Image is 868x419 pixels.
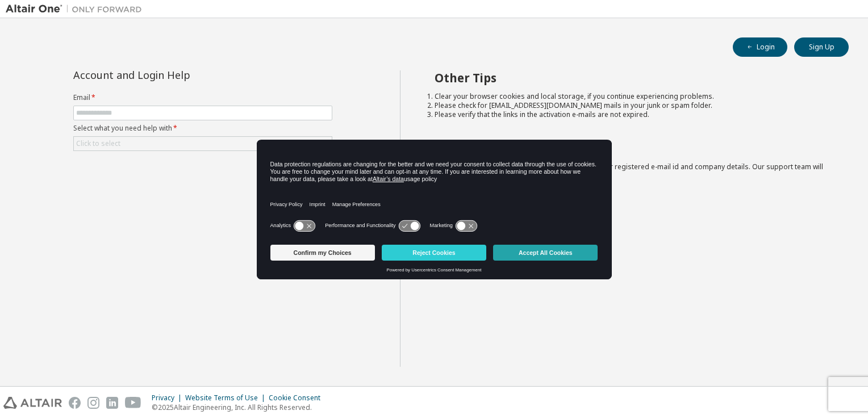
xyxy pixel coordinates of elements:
div: Click to select [74,137,332,150]
img: altair_logo.svg [3,397,62,409]
div: Privacy [152,393,185,403]
h2: Not sure how to login? [435,141,829,156]
div: Account and Login Help [73,70,281,79]
li: Please verify that the links in the activation e-mails are not expired. [435,110,829,119]
img: youtube.svg [125,397,141,409]
button: Sign Up [794,37,849,57]
li: Clear your browser cookies and local storage, if you continue experiencing problems. [435,92,829,101]
img: instagram.svg [87,397,99,409]
span: with a brief description of the problem, your registered e-mail id and company details. Our suppo... [435,162,823,181]
label: Email [73,93,332,102]
div: Click to select [76,139,120,148]
button: Login [733,37,787,57]
div: Cookie Consent [269,393,327,403]
li: Please check for [EMAIL_ADDRESS][DOMAIN_NAME] mails in your junk or spam folder. [435,101,829,110]
img: facebook.svg [69,397,81,409]
p: © 2025 Altair Engineering, Inc. All Rights Reserved. [152,403,327,412]
label: Select what you need help with [73,124,332,133]
div: Website Terms of Use [185,393,269,403]
img: linkedin.svg [106,397,118,409]
h2: Other Tips [435,70,829,85]
img: Altair One [6,3,148,15]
